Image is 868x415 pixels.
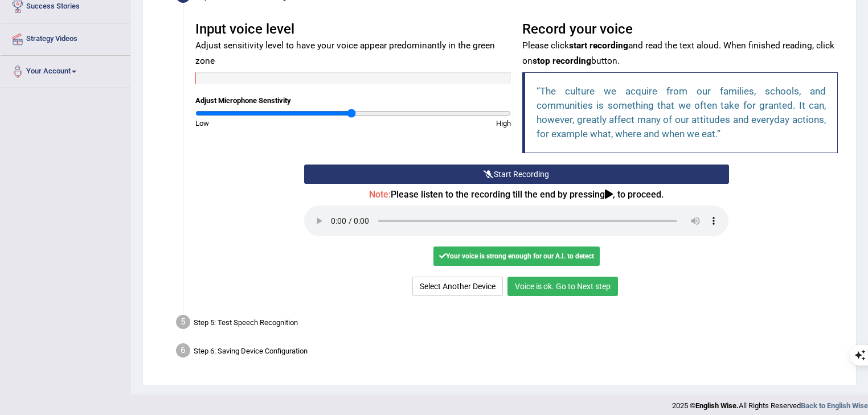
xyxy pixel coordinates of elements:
[672,395,868,411] div: 2025 © All Rights Reserved
[695,401,739,410] strong: English Wise.
[569,40,628,51] b: start recording
[507,277,618,296] button: Voice is ok. Go to Next step
[171,340,851,365] div: Step 6: Saving Device Configuration
[537,85,826,139] q: The culture we acquire from our families, schools, and communities is something that we often tak...
[195,22,511,67] h3: Input voice level
[522,40,834,65] small: Please click and read the text aloud. When finished reading, click on button.
[353,118,517,129] div: High
[412,277,503,296] button: Select Another Device
[1,23,130,52] a: Strategy Videos
[801,401,868,410] a: Back to English Wise
[195,40,495,65] small: Adjust sensitivity level to have your voice appear predominantly in the green zone
[369,189,391,200] span: Note:
[195,95,291,106] label: Adjust Microphone Senstivity
[304,190,728,200] h4: Please listen to the recording till the end by pressing , to proceed.
[171,311,851,336] div: Step 5: Test Speech Recognition
[522,22,838,67] h3: Record your voice
[433,246,600,266] div: Your voice is strong enough for our A.I. to detect
[1,56,130,84] a: Your Account
[190,118,353,129] div: Low
[304,165,728,184] button: Start Recording
[533,56,591,66] b: stop recording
